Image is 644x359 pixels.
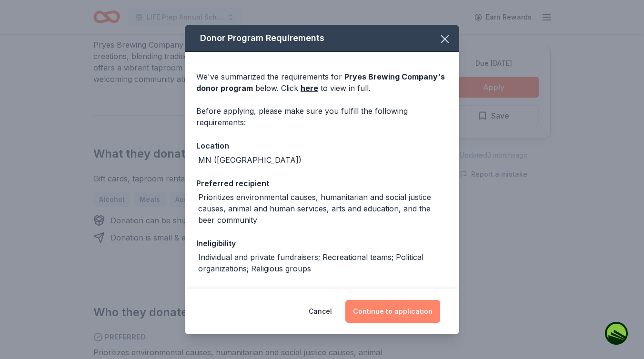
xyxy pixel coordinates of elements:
[185,25,459,52] div: Donor Program Requirements
[198,191,448,226] div: Prioritizes environmental causes, humanitarian and social justice causes, animal and human servic...
[309,300,332,323] button: Cancel
[198,154,302,166] div: MN ([GEOGRAPHIC_DATA])
[196,71,448,94] div: We've summarized the requirements for below. Click to view in full.
[345,300,440,323] button: Continue to application
[301,82,318,94] a: here
[196,177,448,189] div: Preferred recipient
[196,286,448,298] div: Legal
[198,251,448,274] div: Individual and private fundraisers; Recreational teams; Political organizations; Religious groups
[196,140,448,152] div: Location
[196,237,448,249] div: Ineligibility
[196,105,448,128] div: Before applying, please make sure you fulfill the following requirements:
